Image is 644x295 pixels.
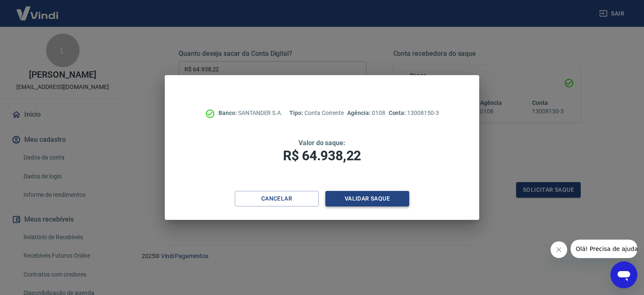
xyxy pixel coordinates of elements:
iframe: Mensagem da empresa [571,240,637,258]
p: 0108 [347,109,385,117]
p: Conta Corrente [289,109,344,117]
span: Conta: [389,110,408,116]
iframe: Botão para abrir a janela de mensagens [610,261,637,288]
span: Valor do saque: [299,139,345,147]
span: Tipo: [289,110,304,116]
button: Validar saque [325,191,409,206]
button: Cancelar [235,191,319,206]
span: Agência: [347,110,372,116]
iframe: Fechar mensagem [551,241,567,258]
span: Banco: [218,110,238,116]
span: Olá! Precisa de ajuda? [5,6,70,13]
p: 13008150-3 [389,109,439,117]
span: R$ 64.938,22 [283,148,361,164]
p: SANTANDER S.A. [218,109,283,117]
